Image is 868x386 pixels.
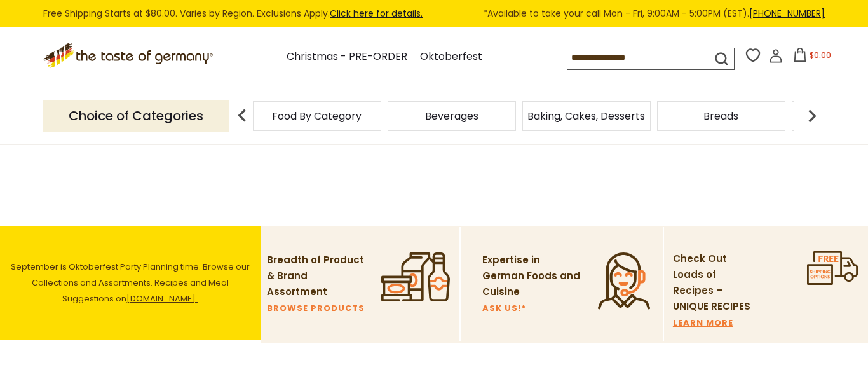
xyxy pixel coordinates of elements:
[703,111,738,121] a: Breads
[43,6,825,21] div: Free Shipping Starts at $80.00. Varies by Region. Exclusions Apply.
[287,48,407,65] a: Christmas - PRE-ORDER
[673,319,733,327] a: LEARN MORE
[330,7,423,20] a: Click here for details.
[11,261,250,305] span: September is Oktoberfest Party Planning time. Browse our Collections and Assortments. Recipes and...
[673,251,759,315] p: Check Out Loads of Recipes – UNIQUE RECIPES
[267,252,365,300] p: Breadth of Product & Brand Assortment
[483,6,825,21] span: *Available to take your call Mon - Fri, 9:00AM - 5:00PM (EST).
[229,103,255,128] img: previous arrow
[810,50,831,60] span: $0.00
[267,305,365,312] a: BROWSE PRODUCTS
[43,100,229,132] p: Choice of Categories
[425,111,478,121] a: Beverages
[420,48,482,65] a: Oktoberfest
[527,111,645,121] a: Baking, Cakes, Desserts
[126,293,198,305] a: [DOMAIN_NAME].
[482,252,581,300] p: Expertise in German Foods and Cuisine
[272,111,362,121] a: Food By Category
[749,7,825,20] a: [PHONE_NUMBER]
[799,103,825,128] img: next arrow
[785,48,839,67] button: $0.00
[482,305,526,312] a: ASK US!*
